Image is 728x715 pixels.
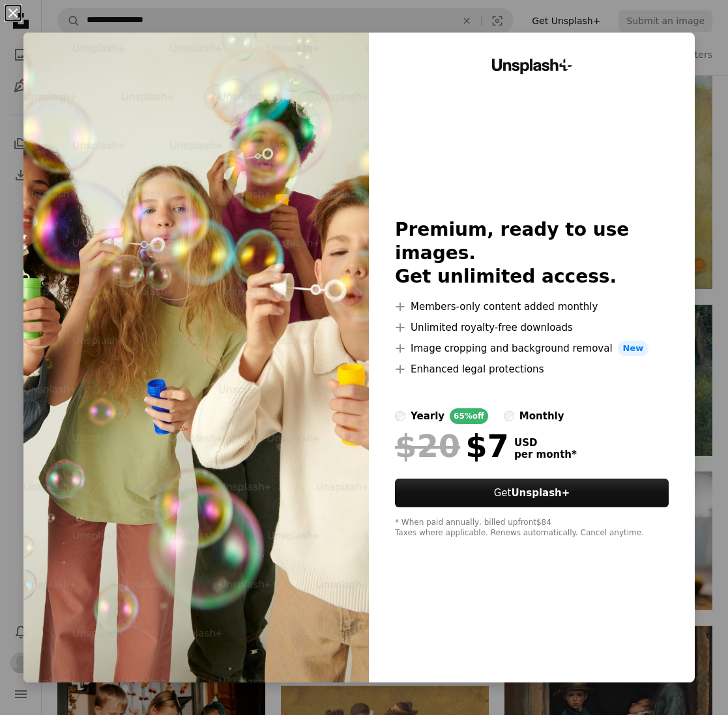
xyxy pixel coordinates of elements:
div: monthly [519,408,564,424]
span: $20 [395,429,460,463]
strong: Unsplash+ [511,487,570,499]
span: USD [514,437,577,449]
input: monthly [504,411,514,421]
li: Image cropping and background removal [395,341,669,356]
a: GetUnsplash+ [395,479,669,507]
h2: Premium, ready to use images. Get unlimited access. [395,218,669,288]
li: Unlimited royalty-free downloads [395,320,669,335]
li: Enhanced legal protections [395,361,669,377]
li: Members-only content added monthly [395,299,669,315]
div: * When paid annually, billed upfront $84 Taxes where applicable. Renews automatically. Cancel any... [395,518,669,539]
span: New [618,341,649,356]
div: yearly [411,408,444,424]
input: yearly65%off [395,411,405,421]
div: $7 [395,429,509,463]
div: 65% off [450,408,488,424]
span: per month * [514,449,577,460]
